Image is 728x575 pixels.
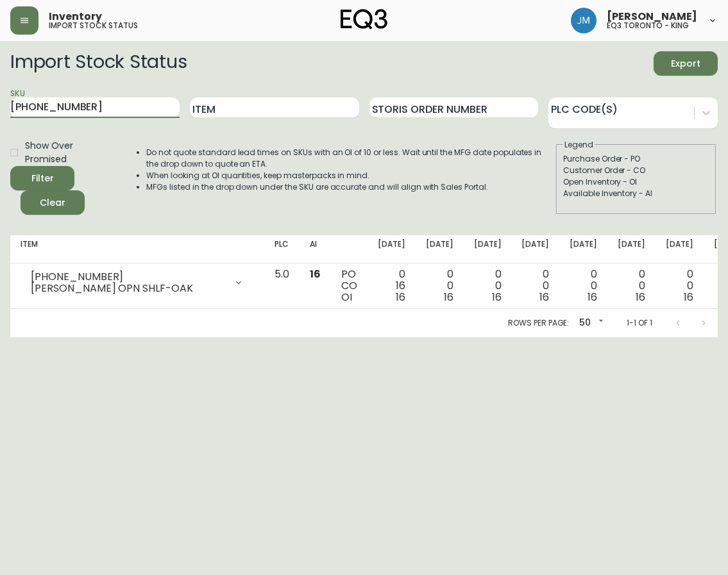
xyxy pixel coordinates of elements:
[264,263,300,309] td: 5.0
[341,290,352,304] span: OI
[31,171,54,187] div: Filter
[21,269,254,297] div: [PHONE_NUMBER][PERSON_NAME] OPN SHLF-OAK
[444,290,453,304] span: 16
[666,269,693,303] div: 0 0
[664,56,707,72] span: Export
[31,271,226,283] div: [PHONE_NUMBER]
[588,290,597,304] span: 16
[21,190,85,215] button: Clear
[368,235,416,263] th: [DATE]
[539,290,549,304] span: 16
[146,170,555,181] li: When looking at OI quantities, keep masterpacks in mind.
[341,269,357,303] div: PO CO
[508,317,569,329] p: Rows per page:
[300,235,331,263] th: AI
[146,147,555,170] li: Do not quote standard lead times on SKUs with an OI of 10 or less. Wait until the MFG date popula...
[146,181,555,193] li: MFGs listed in the drop down under the SKU are accurate and will align with Sales Portal.
[49,12,102,22] span: Inventory
[654,51,718,76] button: Export
[563,139,595,151] legend: Legend
[521,269,549,303] div: 0 0
[474,269,502,303] div: 0 0
[378,269,405,303] div: 0 16
[464,235,512,263] th: [DATE]
[571,8,597,33] img: b88646003a19a9f750de19192e969c24
[684,290,693,304] span: 16
[563,165,709,176] div: Customer Order - CO
[656,235,704,263] th: [DATE]
[10,51,187,76] h2: Import Stock Status
[627,317,652,329] p: 1-1 of 1
[10,235,264,263] th: Item
[618,269,645,303] div: 0 0
[264,235,300,263] th: PLC
[570,269,597,303] div: 0 0
[636,290,645,304] span: 16
[25,139,110,166] span: Show Over Promised
[559,235,607,263] th: [DATE]
[416,235,464,263] th: [DATE]
[31,195,74,211] span: Clear
[31,283,226,294] div: [PERSON_NAME] OPN SHLF-OAK
[574,313,606,334] div: 50
[563,153,709,165] div: Purchase Order - PO
[607,12,697,22] span: [PERSON_NAME]
[607,235,656,263] th: [DATE]
[607,22,689,29] h5: eq3 toronto - king
[10,166,74,190] button: Filter
[396,290,405,304] span: 16
[310,267,321,281] span: 16
[492,290,502,304] span: 16
[49,22,138,29] h5: import stock status
[426,269,453,303] div: 0 0
[563,176,709,188] div: Open Inventory - OI
[511,235,559,263] th: [DATE]
[341,9,388,29] img: logo
[563,188,709,199] div: Available Inventory - AI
